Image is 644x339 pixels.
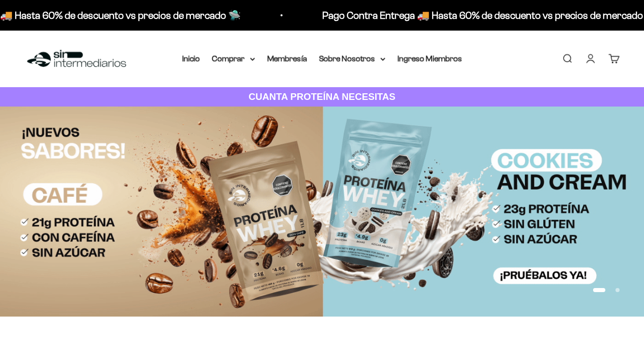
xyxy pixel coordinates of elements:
strong: CUANTA PROTEÍNA NECESITAS [248,91,396,102]
summary: Comprar [212,52,255,65]
a: Inicio [182,54,200,63]
summary: Sobre Nosotros [319,52,385,65]
a: Ingreso Miembros [398,54,462,63]
a: Membresía [267,54,307,63]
